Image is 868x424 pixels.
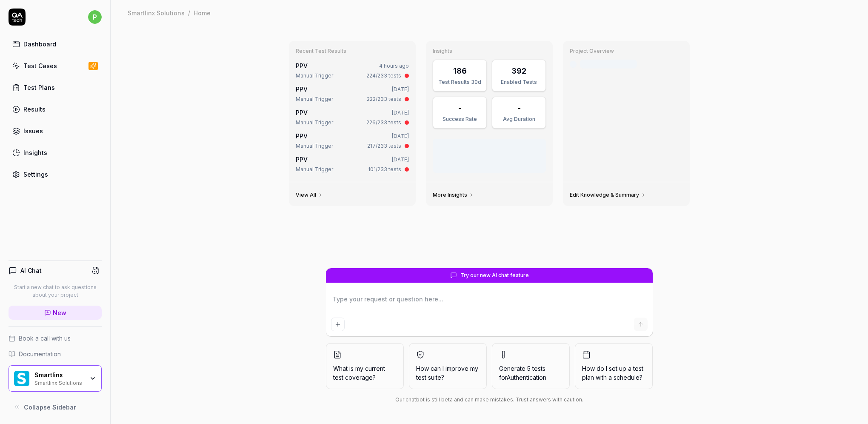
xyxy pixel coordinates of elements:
[296,72,333,80] div: Manual Trigger
[296,86,308,93] a: PPV
[9,57,102,74] a: Test Cases
[294,130,411,152] a: PPV[DATE]Manual Trigger217/233 tests
[34,379,84,386] div: Smartlinx Solutions
[492,343,570,389] button: Generate 5 tests forAuthentication
[367,95,401,103] div: 222/233 tests
[580,60,637,69] div: Last crawled [DATE]
[88,10,102,24] span: p
[497,115,540,123] div: Avg Duration
[188,9,190,17] div: /
[23,148,47,157] div: Insights
[23,170,48,179] div: Settings
[458,102,462,114] div: -
[294,153,411,175] a: PPV[DATE]Manual Trigger101/233 tests
[582,364,645,382] span: How do I set up a test plan with a schedule?
[438,115,481,123] div: Success Rate
[333,364,397,382] span: What is my current test coverage?
[331,318,345,331] button: Add attachment
[296,166,333,173] div: Manual Trigger
[368,166,401,173] div: 101/233 tests
[23,83,55,92] div: Test Plans
[23,40,56,49] div: Dashboard
[296,156,308,163] a: PPV
[296,62,308,69] a: PPV
[9,79,102,96] a: Test Plans
[392,156,409,163] time: [DATE]
[326,343,404,389] button: What is my current test coverage?
[294,83,411,105] a: PPV[DATE]Manual Trigger222/233 tests
[296,48,409,54] h3: Recent Test Results
[14,371,29,386] img: Smartlinx Logo
[575,343,653,389] button: How do I set up a test plan with a schedule?
[296,119,333,126] div: Manual Trigger
[9,350,102,358] a: Documentation
[511,65,526,77] div: 392
[392,86,409,92] time: [DATE]
[433,192,474,198] a: More Insights
[20,266,42,275] h4: AI Chat
[409,343,487,389] button: How can I improve my test suite?
[326,396,653,404] div: Our chatbot is still beta and can make mistakes. Trust answers with caution.
[296,109,308,116] a: PPV
[499,365,546,381] span: Generate 5 tests for Authentication
[9,365,102,392] button: Smartlinx LogoSmartlinxSmartlinx Solutions
[9,166,102,183] a: Settings
[9,284,102,299] p: Start a new chat to ask questions about your project
[296,192,323,198] a: View All
[23,105,46,114] div: Results
[517,102,521,114] div: -
[23,61,57,70] div: Test Cases
[296,95,333,103] div: Manual Trigger
[416,364,480,382] span: How can I improve my test suite?
[366,119,401,126] div: 226/233 tests
[460,272,529,279] span: Try our new AI chat feature
[9,334,102,343] a: Book a call with us
[433,48,546,54] h3: Insights
[296,142,333,150] div: Manual Trigger
[88,9,102,26] button: p
[19,350,61,358] span: Documentation
[19,334,71,343] span: Book a call with us
[453,65,467,77] div: 186
[294,106,411,128] a: PPV[DATE]Manual Trigger226/233 tests
[9,36,102,52] a: Dashboard
[9,398,102,415] button: Collapse Sidebar
[9,101,102,117] a: Results
[9,306,102,320] a: New
[294,60,411,81] a: PPV4 hours agoManual Trigger224/233 tests
[296,132,308,140] a: PPV
[497,78,540,86] div: Enabled Tests
[23,126,43,135] div: Issues
[34,371,84,379] div: Smartlinx
[366,72,401,80] div: 224/233 tests
[194,9,211,17] div: Home
[570,48,683,54] h3: Project Overview
[392,109,409,116] time: [DATE]
[379,63,409,69] time: 4 hours ago
[24,403,76,412] span: Collapse Sidebar
[128,9,185,17] div: Smartlinx Solutions
[9,144,102,161] a: Insights
[367,142,401,150] div: 217/233 tests
[438,78,481,86] div: Test Results 30d
[570,192,646,198] a: Edit Knowledge & Summary
[9,123,102,139] a: Issues
[392,133,409,139] time: [DATE]
[53,308,66,317] span: New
